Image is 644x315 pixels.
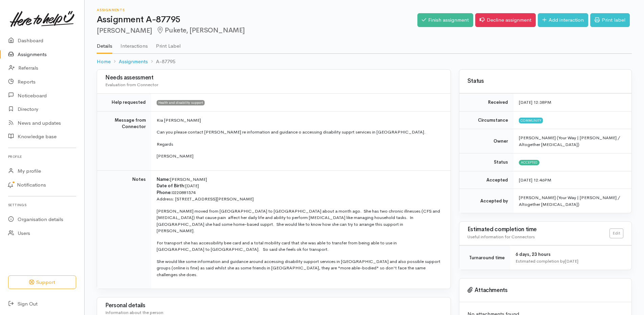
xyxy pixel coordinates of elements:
p: Can you please contact [PERSON_NAME] re information and guidance o accessing disability supprt se... [157,129,442,136]
a: Home [97,58,111,66]
h3: Personal details [105,302,442,309]
nav: breadcrumb [97,54,632,70]
p: She would like some information and guidance around accessing disability support services in [GEO... [157,258,442,278]
p: [PERSON_NAME] moved from [GEOGRAPHIC_DATA] to [GEOGRAPHIC_DATA] about a month ago. She has two ch... [157,208,442,234]
span: Health and disability support [157,100,205,105]
p: Regards [157,141,442,148]
h6: Settings [8,200,76,210]
td: Notes [97,170,151,289]
a: Finish assignment [417,13,473,27]
div: Estimated completion by [515,258,623,265]
p: Address: [STREET_ADDRESS][PERSON_NAME] [157,196,442,202]
a: Add interaction [538,13,588,27]
span: 6 days, 23 hours [515,251,551,257]
p: Kia [PERSON_NAME] [157,117,442,124]
p: [PERSON_NAME] [157,153,442,160]
td: Accepted [459,171,513,189]
td: [PERSON_NAME] (Your Way | [PERSON_NAME] / Altogether [MEDICAL_DATA]) [513,189,631,213]
h2: [PERSON_NAME] [97,27,417,34]
span: Evaluation from Connector [105,82,158,88]
span: Name: [157,176,170,182]
h6: Assignments [97,8,417,12]
span: Accepted [519,160,539,165]
td: Message from Connector [97,111,151,170]
td: Circumstance [459,111,513,129]
span: Date of Birth: [157,183,185,189]
p: For transport she has accessibility bee card and a total mobility card that she was able to trans... [157,240,442,253]
span: [PERSON_NAME] (Your Way | [PERSON_NAME] / Altogether [MEDICAL_DATA]) [519,135,620,147]
a: Details [97,34,112,54]
td: Help requested [97,94,151,112]
span: Phone: [157,190,172,195]
h3: Attachments [467,287,623,294]
td: Received [459,94,513,112]
a: Interactions [120,34,148,53]
span: Pukete, [PERSON_NAME] [156,26,245,34]
td: Owner [459,129,513,153]
a: Edit [609,228,623,238]
span: 0220881574 [172,190,195,195]
td: Turnaround time [459,246,510,270]
button: Support [8,275,76,289]
li: A-87795 [148,58,175,66]
a: Print label [590,13,630,27]
span: Useful information for Connectors [467,234,535,240]
td: Status [459,153,513,171]
h3: Needs assessment [105,75,442,81]
time: [DATE] 12:38PM [519,99,551,105]
a: Assignments [119,58,148,66]
td: Accepted by [459,189,513,213]
span: Community [519,118,543,123]
time: [DATE] [565,258,578,264]
a: Print Label [156,34,181,53]
h3: Estimated completion time [467,226,609,233]
a: Decline assignment [475,13,536,27]
time: [DATE] 12:46PM [519,177,551,183]
span: [DATE] [185,183,199,189]
h6: Profile [8,152,76,161]
span: [PERSON_NAME] [170,176,207,182]
h1: Assignment A-87795 [97,15,417,25]
h3: Status [467,78,623,84]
